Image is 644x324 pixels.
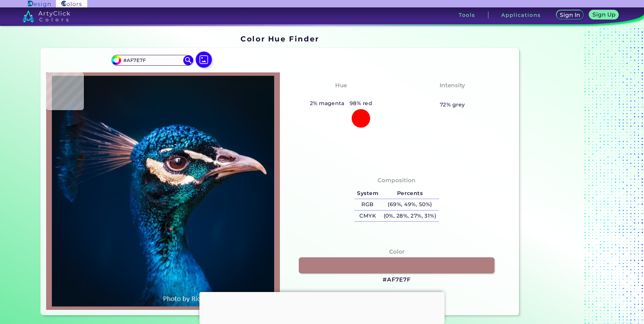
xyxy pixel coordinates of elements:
[23,10,70,22] img: logo_artyclick_colors_white.svg
[440,100,465,109] h5: 72% grey
[354,210,381,222] h5: CMYK
[440,80,465,90] h4: Intensity
[381,210,439,222] h5: (0%, 28%, 27%, 31%)
[556,10,584,20] a: Sign In
[335,80,347,90] h4: Hue
[378,175,416,185] h4: Composition
[121,56,184,65] input: type color..
[50,76,277,306] img: img_pavlin.jpg
[354,188,381,199] h5: System
[240,34,319,44] h1: Color Hue Finder
[383,276,411,284] h3: #AF7E7F
[560,12,580,18] h5: Sign In
[522,32,606,318] iframe: Advertisement
[196,52,212,68] img: icon picture
[459,12,475,18] h3: Tools
[28,1,51,7] img: ArtyClick Design logo
[307,99,347,108] h5: 2% magenta
[501,12,541,18] h3: Applications
[381,188,439,199] h5: Percents
[440,91,465,99] h3: Pastel
[183,55,193,65] img: icon search
[592,12,615,17] h5: Sign Up
[347,99,375,108] h5: 98% red
[199,292,445,322] iframe: Advertisement
[589,10,619,20] a: Sign Up
[354,199,381,210] h5: RGB
[389,247,405,257] h4: Color
[381,199,439,210] h5: (69%, 49%, 50%)
[332,91,350,99] h3: Red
